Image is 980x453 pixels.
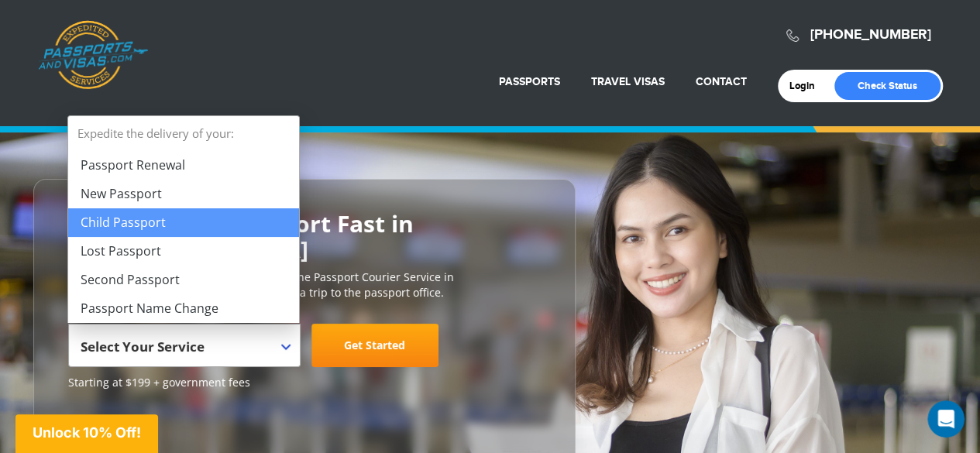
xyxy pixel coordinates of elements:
div: Unlock 10% Off! [15,414,158,453]
a: Contact [696,75,747,88]
li: Passport Name Change [68,294,299,323]
a: Passports & [DOMAIN_NAME] [38,20,148,90]
span: Unlock 10% Off! [33,424,141,441]
li: Child Passport [68,208,299,237]
a: Get Started [311,324,438,367]
a: Login [789,80,826,92]
a: Travel Visas [591,75,665,88]
li: Passport Renewal [68,151,299,180]
a: Check Status [834,72,940,100]
span: Select Your Service [81,338,205,355]
span: Select Your Service [68,324,301,367]
li: New Passport [68,180,299,208]
span: Starting at $199 + government fees [68,375,541,390]
a: [PHONE_NUMBER] [810,26,931,43]
li: Expedite the delivery of your: [68,116,299,323]
strong: Expedite the delivery of your: [68,116,299,151]
iframe: Intercom live chat [927,400,965,438]
li: Second Passport [68,266,299,294]
p: [DOMAIN_NAME] is the #1 most trusted online Passport Courier Service in [GEOGRAPHIC_DATA]. We sav... [68,269,541,300]
h2: Get Your U.S. Passport Fast in [GEOGRAPHIC_DATA] [68,211,541,262]
li: Lost Passport [68,237,299,266]
span: Select Your Service [81,330,284,373]
a: Passports [499,75,560,88]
